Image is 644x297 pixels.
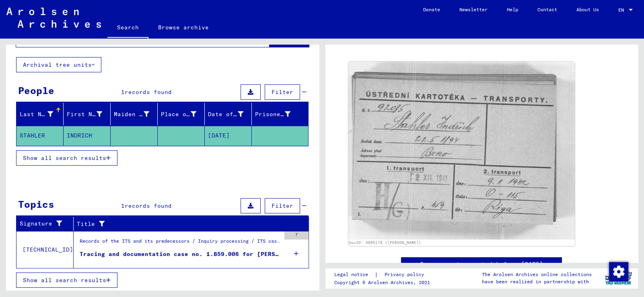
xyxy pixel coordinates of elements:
mat-header-cell: Maiden Name [111,103,158,125]
mat-cell: STAHLER [16,126,64,145]
button: Filter [265,84,300,100]
mat-header-cell: First Name [64,103,111,125]
span: Filter [272,88,293,96]
a: Privacy policy [378,270,433,279]
mat-header-cell: Date of Birth [205,103,252,125]
span: Show all search results [23,277,106,284]
div: Prisoner # [255,110,290,119]
button: Archival tree units [16,57,101,72]
img: yv_logo.png [603,268,634,288]
div: Records of the ITS and its predecessors / Inquiry processing / ITS case files as of 1947 / Reposi... [80,238,280,249]
p: Copyright © Arolsen Archives, 2021 [334,279,433,286]
div: | [334,270,433,279]
mat-cell: INDRICH [64,126,111,145]
mat-cell: [DATE] [205,126,252,145]
button: Filter [265,198,300,213]
div: Title [77,217,301,230]
div: Place of Birth [161,110,196,119]
div: Last Name [20,110,53,119]
div: Last Name [20,108,63,121]
span: records found [125,88,172,96]
div: People [18,83,54,98]
mat-header-cell: Place of Birth [158,103,205,125]
td: [TECHNICAL_ID] [16,231,74,268]
p: The Arolsen Archives online collections [482,271,592,278]
button: Show all search results [16,150,117,166]
div: Date of Birth [208,110,243,119]
a: See comments created before [DATE] [420,260,543,268]
a: Browse archive [148,18,218,37]
div: Topics [18,197,54,211]
div: Prisoner # [255,108,300,121]
div: 7 [284,231,309,240]
img: 001.jpg [348,61,575,239]
a: DocID: 5095178 ([PERSON_NAME]) [349,240,421,245]
a: Legal notice [334,270,374,279]
button: Show all search results [16,272,117,288]
span: Filter [272,202,293,209]
span: EN [618,7,627,13]
div: Maiden Name [114,110,149,119]
div: Signature [20,219,67,228]
div: Title [77,220,293,228]
mat-header-cell: Last Name [16,103,64,125]
span: 1 [121,88,125,96]
a: Search [107,18,148,39]
div: Signature [20,217,75,230]
div: First Name [67,110,102,119]
p: have been realized in partnership with [482,278,592,285]
span: Show all search results [23,154,106,162]
div: Date of Birth [208,108,253,121]
mat-header-cell: Prisoner # [252,103,308,125]
span: 1 [121,202,125,209]
div: Maiden Name [114,108,159,121]
span: records found [125,202,172,209]
div: Place of Birth [161,108,206,121]
div: First Name [67,108,112,121]
img: Change consent [609,262,628,281]
img: Arolsen_neg.svg [6,8,101,28]
div: Tracing and documentation case no. 1.859.006 for [PERSON_NAME], [PERSON_NAME] born [DEMOGRAPHIC_D... [80,250,280,258]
